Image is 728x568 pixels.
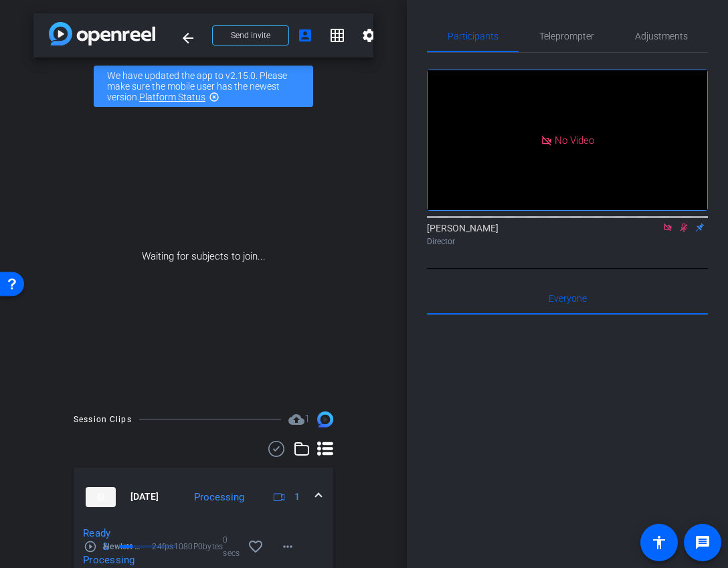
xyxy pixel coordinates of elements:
[94,66,313,107] div: We have updated the app to v2.15.0. Please make sure the mobile user has the newest version.
[76,527,115,567] div: Ready & Processing
[549,294,587,303] span: Everyone
[288,411,310,428] span: Destinations for your clips
[209,92,219,102] mat-icon: highlight_off
[555,134,594,146] span: No Video
[248,539,264,555] mat-icon: favorite_border
[152,540,173,553] span: 24fps
[198,540,223,553] span: 0bytes
[361,27,377,43] mat-icon: settings
[288,411,304,428] mat-icon: cloud_upload
[297,27,313,43] mat-icon: account_box
[317,411,333,428] img: Session clips
[49,22,155,45] img: app-logo
[174,540,198,553] span: 1080P
[130,490,159,504] span: [DATE]
[635,31,688,41] span: Adjustments
[231,30,270,41] span: Send invite
[304,413,310,425] span: 1
[329,27,345,43] mat-icon: grid_on
[223,533,240,560] span: 0 secs
[104,540,146,553] span: Hewlett Packard Enterprise x Joyuus - lmarceau-joyuus.com-[PERSON_NAME]-2025-08-18-14-05-01-072-0
[695,535,711,551] mat-icon: message
[539,31,594,41] span: Teleprompter
[74,468,333,527] mat-expansion-panel-header: thumb-nail[DATE]Processing1
[448,31,498,41] span: Participants
[74,413,132,426] div: Session Clips
[280,539,296,555] mat-icon: more_horiz
[187,490,251,505] div: Processing
[212,25,289,45] button: Send invite
[33,115,373,398] div: Waiting for subjects to join...
[139,92,205,102] a: Platform Status
[427,221,708,248] div: [PERSON_NAME]
[294,490,300,504] span: 1
[86,487,116,507] img: thumb-nail
[651,535,667,551] mat-icon: accessibility
[427,235,708,248] div: Director
[180,30,196,46] mat-icon: arrow_back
